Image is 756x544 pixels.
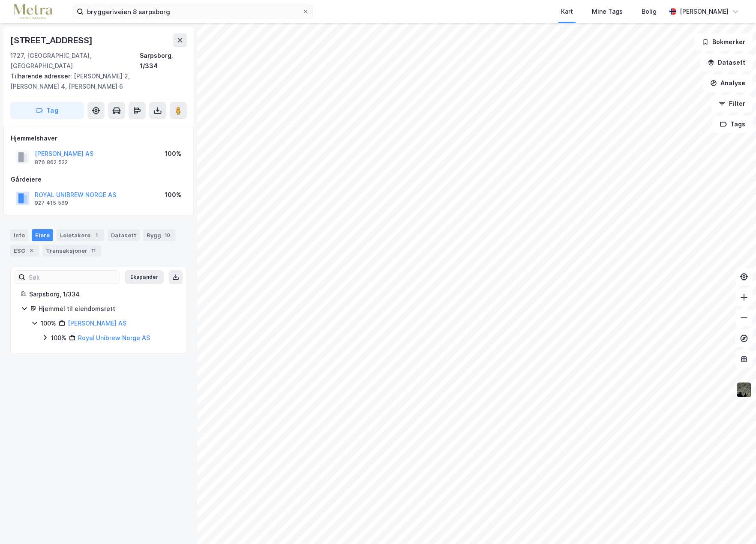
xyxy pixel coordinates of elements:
[125,270,164,284] button: Ekspander
[39,304,176,314] div: Hjemmel til eiendomsrett
[592,6,623,17] div: Mine Tags
[11,174,186,185] div: Gårdeiere
[165,190,181,200] div: 100%
[84,5,302,18] input: Søk på adresse, matrikkel, gårdeiere, leietakere eller personer
[29,289,176,299] div: Sarpsborg, 1/334
[10,51,140,71] div: 1727, [GEOGRAPHIC_DATA], [GEOGRAPHIC_DATA]
[57,229,104,241] div: Leietakere
[41,318,56,329] div: 100%
[700,54,753,71] button: Datasett
[25,271,119,284] input: Søk
[713,503,756,544] iframe: Chat Widget
[680,6,729,17] div: [PERSON_NAME]
[108,229,140,241] div: Datasett
[10,33,94,47] div: [STREET_ADDRESS]
[642,6,657,17] div: Bolig
[11,133,186,143] div: Hjemmelshaver
[561,6,573,17] div: Kart
[32,229,53,241] div: Eiere
[10,245,39,257] div: ESG
[10,102,84,119] button: Tag
[695,33,753,51] button: Bokmerker
[713,116,753,133] button: Tags
[42,245,101,257] div: Transaksjoner
[140,51,187,71] div: Sarpsborg, 1/334
[27,246,36,255] div: 3
[35,200,68,206] div: 927 415 569
[165,149,181,159] div: 100%
[711,95,753,112] button: Filter
[713,503,756,544] div: Kontrollprogram for chat
[68,320,126,327] a: [PERSON_NAME] AS
[14,4,52,19] img: metra-logo.256734c3b2bbffee19d4.png
[703,75,753,92] button: Analyse
[163,231,172,239] div: 10
[35,159,68,166] div: 876 862 522
[78,334,150,341] a: Royal Unibrew Norge AS
[51,333,66,343] div: 100%
[10,71,180,92] div: [PERSON_NAME] 2, [PERSON_NAME] 4, [PERSON_NAME] 6
[736,382,752,398] img: 9k=
[89,246,98,255] div: 11
[10,72,74,80] span: Tilhørende adresser:
[10,229,28,241] div: Info
[92,231,101,239] div: 1
[143,229,175,241] div: Bygg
